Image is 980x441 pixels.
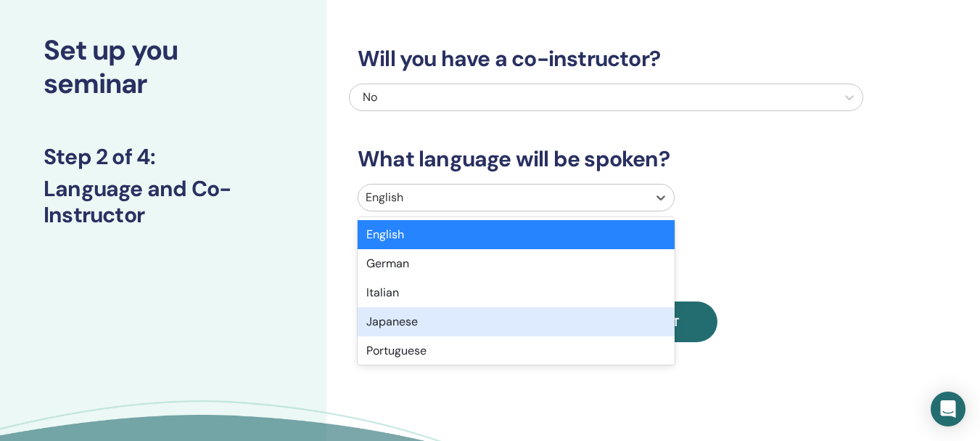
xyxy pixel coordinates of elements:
span: No [363,89,377,105]
h3: Language and Co-Instructor [44,176,283,228]
div: German [358,249,675,278]
h3: Step 2 of 4 : [44,144,283,170]
h3: What language will be spoken? [349,146,863,172]
div: Italian [358,278,675,307]
div: Open Intercom Messenger [931,392,965,426]
h3: Will you have a co-instructor? [349,46,863,72]
div: Japanese [358,307,675,336]
div: Portuguese [358,336,675,365]
div: English [358,220,675,249]
h2: Set up you seminar [44,34,283,100]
